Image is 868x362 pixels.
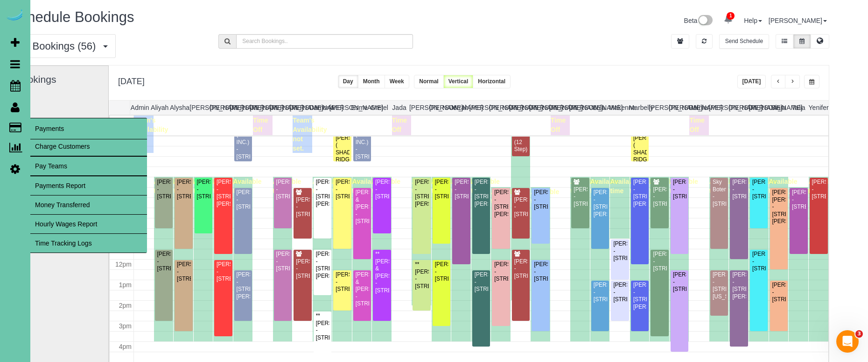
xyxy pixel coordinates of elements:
[749,101,769,115] th: [PERSON_NAME]
[358,75,385,88] button: Month
[157,251,171,272] div: [PERSON_NAME] - [STREET_ADDRESS]
[744,17,762,24] a: Help
[30,195,147,214] a: Money Transferred
[295,196,309,218] div: [PERSON_NAME] - [STREET_ADDRESS]
[196,179,210,200] div: [PERSON_NAME] - [STREET_ADDRESS]
[10,9,134,25] span: Schedule Bookings
[727,12,735,20] span: 1
[769,101,789,115] th: Siara
[335,271,349,293] div: [PERSON_NAME] - [STREET_ADDRESS]
[709,101,729,115] th: [PERSON_NAME]
[712,179,726,208] div: Sky Botemarkle - [STREET_ADDRESS]
[569,101,589,115] th: [PERSON_NAME]
[474,271,488,293] div: [PERSON_NAME] - [STREET_ADDRESS]
[629,101,649,115] th: Marbelly
[652,186,666,208] div: [PERSON_NAME] - [STREET_ADDRESS]
[719,34,769,49] button: Send Schedule
[812,179,826,200] div: [PERSON_NAME] - [STREET_ADDRESS]
[414,261,428,290] div: **[PERSON_NAME] - [STREET_ADDRESS]
[451,178,480,195] span: Available time
[315,251,329,280] div: [PERSON_NAME] - [STREET_ADDRESS][PERSON_NAME]
[789,101,809,115] th: Talia
[630,178,658,195] span: Available time
[30,137,147,253] ul: Payments
[210,101,230,115] th: [PERSON_NAME]
[338,75,358,88] button: Day
[489,101,509,115] th: [PERSON_NAME]
[216,179,230,208] div: [PERSON_NAME] - [STREET_ADDRESS][PERSON_NAME]
[514,196,528,218] div: [PERSON_NAME] - [STREET_ADDRESS]
[474,179,488,208] div: [PERSON_NAME] - [STREET_ADDRESS][PERSON_NAME]
[469,101,489,115] th: [PERSON_NAME]
[533,261,547,282] div: [PERSON_NAME] - [STREET_ADDRESS]
[385,75,409,88] button: Week
[752,179,766,200] div: [PERSON_NAME] - [STREET_ADDRESS]
[352,178,381,195] span: Available time
[670,178,698,195] span: Available time
[684,17,713,24] a: Beta
[590,178,619,195] span: Available time
[315,179,329,208] div: [PERSON_NAME] - [STREET_ADDRESS][PERSON_NAME]
[570,178,599,195] span: Available time
[836,330,859,353] iframe: Intercom live chat
[313,178,341,195] span: Available time
[289,101,309,115] th: [PERSON_NAME]
[250,101,270,115] th: [PERSON_NAME]
[789,188,817,205] span: Available time
[529,101,549,115] th: [PERSON_NAME]
[609,101,629,115] th: Makenna
[649,101,669,115] th: [PERSON_NAME]
[613,240,627,262] div: [PERSON_NAME] - [STREET_ADDRESS]
[119,281,132,289] span: 1pm
[16,74,104,85] h3: Bookings
[329,101,350,115] th: [PERSON_NAME]
[769,17,827,24] a: [PERSON_NAME]
[689,116,704,133] span: Time Off
[650,178,678,195] span: Available time
[633,282,647,311] div: [PERSON_NAME] - [STREET_ADDRESS][PERSON_NAME]
[273,178,301,195] span: Available time
[672,271,686,293] div: [PERSON_NAME] - [STREET_ADDRESS]
[809,178,837,195] span: Available time
[491,188,519,205] span: Available time
[355,189,369,225] div: [PERSON_NAME] & [PERSON_NAME] - [STREET_ADDRESS]
[213,178,242,195] span: Available time
[154,178,182,195] span: Available time
[531,188,559,205] span: Available time
[276,179,290,200] div: [PERSON_NAME] - [STREET_ADDRESS]
[752,251,766,272] div: [PERSON_NAME] - [STREET_ADDRESS]
[533,189,547,210] div: [PERSON_NAME] - [STREET_ADDRESS]
[375,251,389,294] div: **[PERSON_NAME] & [PERSON_NAME] - [STREET_ADDRESS]
[30,137,147,156] a: Charge Customers
[30,234,147,253] a: Time Tracking Logs
[514,258,528,280] div: [PERSON_NAME] - [STREET_ADDRESS]
[332,178,361,195] span: Available time
[689,101,709,115] th: Reinier
[769,178,798,195] span: Available time
[449,101,469,115] th: Jerrah
[593,282,607,303] div: [PERSON_NAME] - [STREET_ADDRESS]
[236,189,250,210] div: [PERSON_NAME] - [STREET_ADDRESS]
[30,176,147,195] a: Payments Report
[509,101,529,115] th: [PERSON_NAME]
[30,157,147,175] a: Pay Teams
[119,343,132,350] span: 4pm
[772,282,786,303] div: [PERSON_NAME] - [STREET_ADDRESS]
[6,9,24,22] img: Automaid Logo
[174,178,202,195] span: Available time
[276,251,290,272] div: [PERSON_NAME] - [STREET_ADDRESS]
[443,75,474,88] button: Vertical
[791,189,805,210] div: [PERSON_NAME] - [STREET_ADDRESS]
[429,101,449,115] th: [PERSON_NAME]
[669,101,689,115] th: [PERSON_NAME]
[216,261,230,282] div: [PERSON_NAME] - [STREET_ADDRESS]
[633,179,647,208] div: [PERSON_NAME] - [STREET_ADDRESS][PERSON_NAME]
[315,312,329,341] div: **[PERSON_NAME] - [STREET_ADDRESS]
[728,101,749,115] th: [PERSON_NAME]
[613,282,627,303] div: [PERSON_NAME] - [STREET_ADDRESS]
[712,271,726,300] div: [PERSON_NAME] - [STREET_ADDRESS][US_STATE]
[10,34,116,58] button: All Bookings (56)
[494,261,508,282] div: [PERSON_NAME] - [STREET_ADDRESS]
[293,116,327,152] span: Team's Availability not set.
[593,189,607,218] div: [PERSON_NAME] - [STREET_ADDRESS][PERSON_NAME]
